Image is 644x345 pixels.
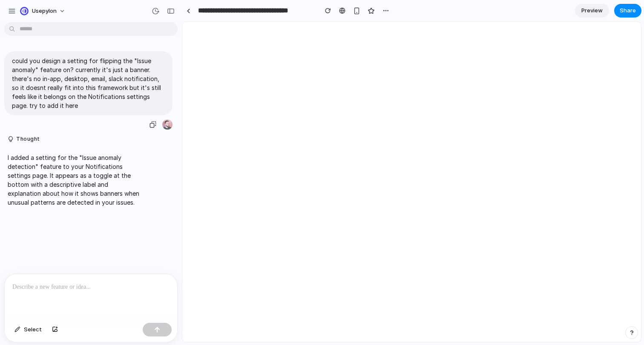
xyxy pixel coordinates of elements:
[614,4,641,17] button: Share
[12,56,165,110] p: could you design a setting for flipping the "Issue anomaly" feature on? currently it's just a ban...
[575,4,609,17] a: Preview
[10,323,46,336] button: Select
[17,4,70,18] button: usepylon
[8,153,142,207] p: I added a setting for the "Issue anomaly detection" feature to your Notifications settings page. ...
[32,7,57,15] span: usepylon
[620,6,636,15] span: Share
[581,6,603,15] span: Preview
[24,325,42,334] span: Select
